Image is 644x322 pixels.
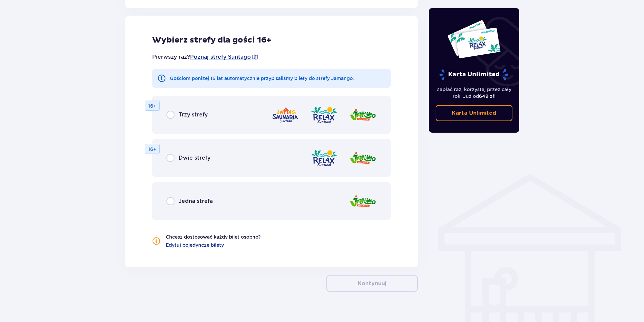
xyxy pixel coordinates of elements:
p: Karta Unlimited [439,69,509,81]
p: Wybierz strefy dla gości 16+ [152,35,391,45]
p: 16+ [148,146,156,153]
a: Karta Unlimited [436,105,513,121]
p: Trzy strefy [179,111,208,118]
button: Kontynuuj [326,275,418,292]
p: Zapłać raz, korzystaj przez cały rok. Już od ! [436,86,513,100]
img: zone logo [349,149,376,168]
p: 16+ [148,103,156,109]
img: zone logo [349,192,376,211]
a: Edytuj pojedyncze bilety [166,242,224,248]
p: Karta Unlimited [452,109,496,117]
p: Pierwszy raz? [152,53,258,61]
p: Jedna strefa [179,197,213,205]
img: zone logo [349,105,376,125]
p: Dwie strefy [179,154,210,162]
img: zone logo [310,105,338,125]
p: Chcesz dostosować każdy bilet osobno? [166,234,261,240]
p: Gościom poniżej 16 lat automatycznie przypisaliśmy bilety do strefy Jamango. [170,75,354,82]
a: Poznaj strefy Suntago [190,53,251,61]
img: zone logo [310,149,338,168]
span: 649 zł [479,93,494,99]
img: zone logo [272,105,299,125]
p: Kontynuuj [358,280,386,287]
